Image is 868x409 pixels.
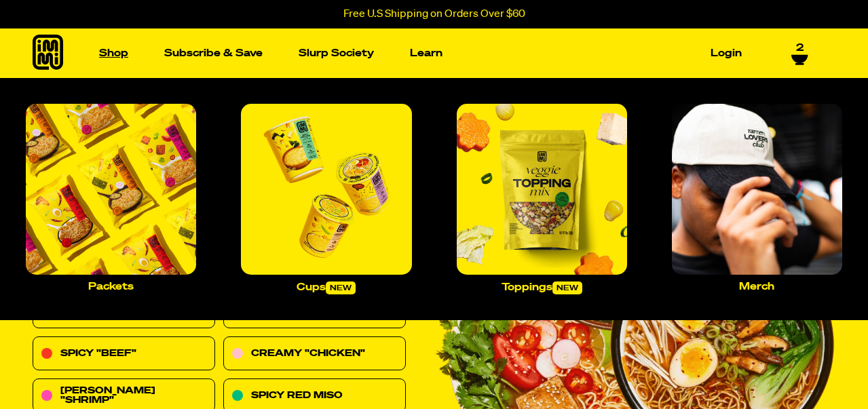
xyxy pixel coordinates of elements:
[457,104,627,274] img: Toppings_large.jpg
[552,281,582,294] span: new
[20,98,202,296] a: Packets
[343,8,525,20] p: Free U.S Shipping on Orders Over $60
[404,43,448,64] a: Learn
[666,98,848,296] a: Merch
[33,337,215,371] a: Spicy "Beef"
[326,281,356,294] span: new
[293,43,379,64] a: Slurp Society
[297,281,356,294] p: Cups
[159,43,268,64] a: Subscribe & Save
[796,42,804,54] span: 2
[451,98,633,299] a: Toppingsnew
[241,104,411,274] img: Cups_large.jpg
[7,347,143,402] iframe: Marketing Popup
[791,42,808,65] a: 2
[94,43,134,64] a: Shop
[88,281,134,292] p: Packets
[223,337,406,371] a: Creamy "Chicken"
[672,104,842,274] img: Merch_large.jpg
[94,28,747,78] nav: Main navigation
[235,98,417,299] a: Cupsnew
[502,281,582,294] p: Toppings
[705,43,747,64] a: Login
[739,281,774,292] p: Merch
[26,104,196,274] img: Packets_large.jpg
